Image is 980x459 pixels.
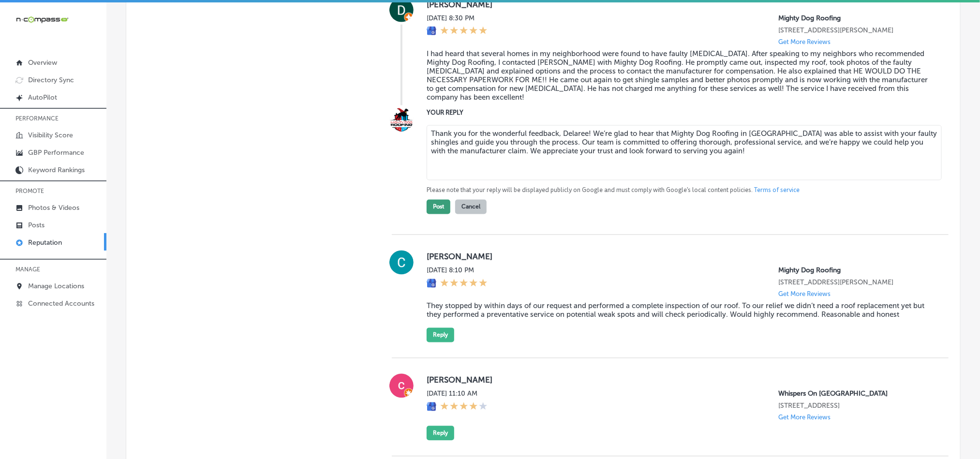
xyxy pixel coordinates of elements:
[778,279,933,287] p: 10895 Old Dixie Highway Unit 95-5-6
[427,426,454,441] button: Reply
[427,375,933,385] label: [PERSON_NAME]
[427,186,933,195] p: Please note that your reply will be displayed publicly on Google and must comply with Google's lo...
[427,109,933,117] label: YOUR REPLY
[778,267,933,275] p: Mighty Dog Roofing
[778,390,933,398] p: Whispers On Havana
[440,279,488,289] div: 5 Stars
[778,14,933,22] p: Mighty Dog Roofing
[28,221,45,229] p: Posts
[427,14,488,22] label: [DATE] 8:30 PM
[28,148,84,157] p: GBP Performance
[778,26,933,34] p: 10895 Old Dixie Highway Unit 95-5-6
[427,49,933,102] blockquote: I had heard that several homes in my neighborhood were found to have faulty [MEDICAL_DATA]. After...
[28,59,57,67] p: Overview
[427,125,942,180] textarea: Thank you for the wonderful feedback, Delaree! We’re glad to hear that Mighty Dog Roofing in [GEO...
[778,291,831,298] p: Get More Reviews
[427,252,933,262] label: [PERSON_NAME]
[28,166,85,174] p: Keyword Rankings
[778,38,831,45] p: Get More Reviews
[440,402,488,413] div: 4 Stars
[427,328,454,342] button: Reply
[28,282,84,290] p: Manage Locations
[778,402,933,410] p: 1535 South Havana Street a
[455,200,487,214] button: Cancel
[440,26,488,37] div: 5 Stars
[754,186,800,195] a: Terms of service
[28,204,79,212] p: Photos & Videos
[427,200,450,214] button: Post
[427,302,933,319] blockquote: They stopped by within days of our request and performed a complete inspection of our roof. To ou...
[389,108,414,132] img: Image
[15,15,69,24] img: 660ab0bf-5cc7-4cb8-ba1c-48b5ae0f18e60NCTV_CLogo_TV_Black_-500x88.png
[28,299,94,308] p: Connected Accounts
[28,93,57,102] p: AutoPilot
[28,76,74,84] p: Directory Sync
[427,267,488,275] label: [DATE] 8:10 PM
[778,414,831,421] p: Get More Reviews
[427,390,488,398] label: [DATE] 11:10 AM
[28,238,62,247] p: Reputation
[28,131,73,139] p: Visibility Score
